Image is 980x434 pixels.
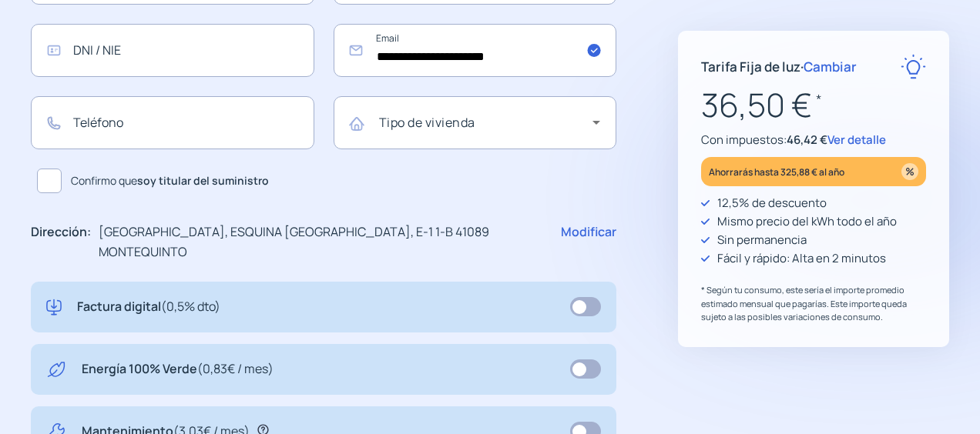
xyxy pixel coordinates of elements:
img: digital-invoice.svg [46,297,62,317]
span: Ver detalle [827,132,886,148]
p: 12,5% de descuento [717,194,827,212]
p: Modificar [561,222,616,262]
b: soy titular del suministro [137,173,269,188]
p: Dirección: [31,222,91,262]
p: Tarifa Fija de luz · [701,56,857,77]
p: Ahorrarás hasta 325,88 € al año [709,163,844,181]
p: * Según tu consumo, este sería el importe promedio estimado mensual que pagarías. Este importe qu... [701,283,926,324]
span: (0,83€ / mes) [197,360,274,377]
img: rate-E.svg [901,54,926,79]
span: Confirmo que [71,172,269,189]
p: Con impuestos: [701,131,926,149]
p: Energía 100% Verde [82,359,274,379]
p: 36,50 € [701,79,926,131]
span: 46,42 € [787,132,827,148]
p: Factura digital [77,297,220,317]
mat-label: Tipo de vivienda [379,114,475,131]
span: Cambiar [804,58,857,75]
p: Mismo precio del kWh todo el año [717,212,897,231]
p: Sin permanencia [717,231,807,249]
img: energy-green.svg [46,359,66,379]
span: (0,5% dto) [161,298,220,315]
p: Fácil y rápido: Alta en 2 minutos [717,249,886,268]
img: percentage_icon.svg [901,163,918,180]
p: [GEOGRAPHIC_DATA], ESQUINA [GEOGRAPHIC_DATA], E-1 1-B 41089 MONTEQUINTO [99,222,553,262]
